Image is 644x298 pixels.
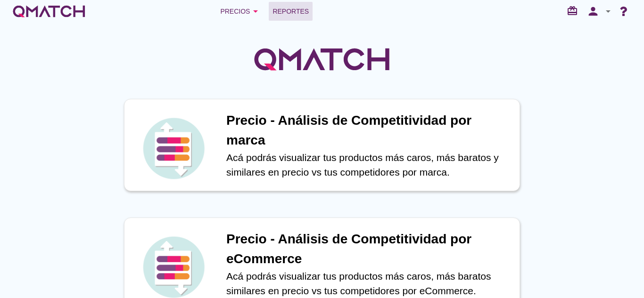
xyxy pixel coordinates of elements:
h1: Precio - Análisis de Competitividad por marca [226,111,510,150]
h1: Precio - Análisis de Competitividad por eCommerce [226,229,510,269]
img: QMatchLogo [251,36,393,83]
p: Acá podrás visualizar tus productos más caros, más baratos y similares en precio vs tus competido... [226,150,510,180]
img: icon [140,115,206,181]
i: arrow_drop_down [603,6,614,17]
i: redeem [567,5,582,16]
a: iconPrecio - Análisis de Competitividad por marcaAcá podrás visualizar tus productos más caros, m... [111,99,533,191]
button: Precios [213,2,269,21]
i: arrow_drop_down [250,6,261,17]
i: person [584,5,603,18]
a: white-qmatch-logo [11,2,87,21]
a: Reportes [269,2,313,21]
span: Reportes [272,6,309,17]
div: Precios [220,6,261,17]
